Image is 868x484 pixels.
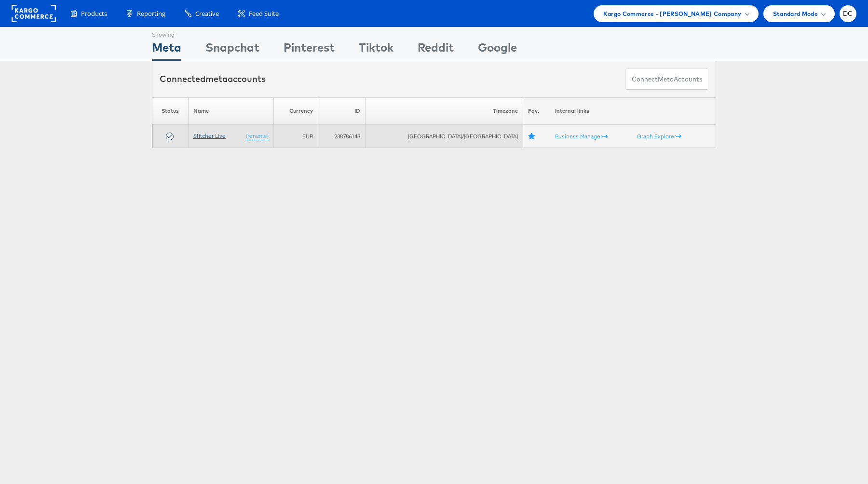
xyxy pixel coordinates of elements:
a: Business Manager [555,133,608,140]
a: Stitcher Live [193,132,226,139]
th: Name [188,97,273,125]
span: Reporting [137,9,165,18]
span: Products [81,9,107,18]
div: Reddit [418,39,454,61]
span: DC [843,11,853,17]
th: Currency [273,97,318,125]
span: Kargo Commerce - [PERSON_NAME] Company [603,9,742,19]
th: ID [318,97,365,125]
td: EUR [273,125,318,148]
div: Showing [152,27,181,39]
th: Timezone [366,97,523,125]
td: [GEOGRAPHIC_DATA]/[GEOGRAPHIC_DATA] [366,125,523,148]
div: Meta [152,39,181,61]
div: Pinterest [284,39,335,61]
div: Tiktok [359,39,393,61]
a: (rename) [246,132,269,140]
span: meta [205,73,228,84]
span: meta [658,75,674,84]
span: Feed Suite [249,9,279,18]
th: Status [152,97,189,125]
button: ConnectmetaAccounts [625,68,708,90]
span: Standard Mode [773,9,818,19]
td: 238786143 [318,125,365,148]
div: Connected accounts [160,73,266,85]
span: Creative [195,9,219,18]
div: Google [478,39,517,61]
div: Snapchat [205,39,259,61]
a: Graph Explorer [637,133,681,140]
